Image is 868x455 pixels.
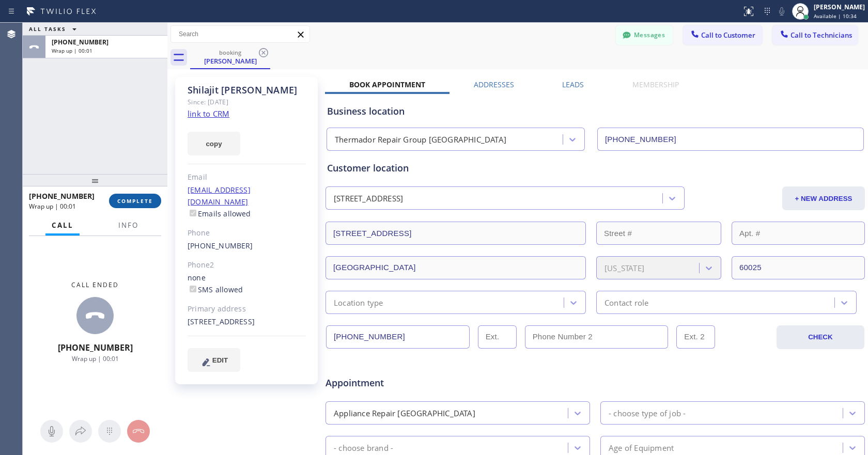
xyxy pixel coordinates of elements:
[525,325,669,349] input: Phone Number 2
[632,80,679,89] label: Membership
[40,420,63,443] button: Mute
[171,26,309,42] input: Search
[326,256,586,279] input: City
[127,420,150,443] button: Hang up
[188,259,306,271] div: Phone2
[327,104,863,118] div: Business location
[45,215,80,236] button: Call
[326,325,470,349] input: Phone Number
[29,191,95,201] span: [PHONE_NUMBER]
[334,442,393,453] div: - choose brand -
[98,420,121,443] button: Open dialpad
[71,280,119,289] span: Call ended
[701,30,755,40] span: Call to Customer
[23,23,87,35] button: ALL TASKS
[191,49,269,56] div: booking
[188,272,306,296] div: none
[191,56,269,66] div: [PERSON_NAME]
[188,84,306,96] div: Shilajit [PERSON_NAME]
[597,128,864,151] input: Phone Number
[112,215,145,236] button: Info
[334,407,475,419] div: Appliance Repair [GEOGRAPHIC_DATA]
[326,222,586,245] input: Address
[732,222,865,245] input: Apt. #
[29,25,66,33] span: ALL TASKS
[117,197,153,205] span: COMPLETE
[188,96,306,108] div: Since: [DATE]
[188,227,306,239] div: Phone
[596,222,721,245] input: Street #
[188,348,240,372] button: EDIT
[349,80,425,89] label: Book Appointment
[52,38,109,46] span: [PHONE_NUMBER]
[118,221,138,230] span: Info
[676,325,715,349] input: Ext. 2
[191,46,269,68] div: Shilajit Kundu
[52,47,92,54] span: Wrap up | 00:01
[188,171,306,183] div: Email
[605,296,648,308] div: Contact role
[327,161,863,175] div: Customer location
[326,376,504,390] span: Appointment
[212,356,228,364] span: EDIT
[772,25,858,45] button: Call to Technicians
[732,256,865,279] input: ZIP
[69,420,92,443] button: Open directory
[188,132,240,155] button: copy
[72,354,119,363] span: Wrap up | 00:01
[774,4,789,19] button: Mute
[190,210,196,216] input: Emails allowed
[29,202,76,211] span: Wrap up | 00:01
[782,186,865,210] button: + NEW ADDRESS
[777,325,864,349] button: CHECK
[683,25,762,45] button: Call to Customer
[188,316,306,328] div: [STREET_ADDRESS]
[190,286,196,292] input: SMS allowed
[188,285,243,294] label: SMS allowed
[814,3,865,11] div: [PERSON_NAME]
[334,193,403,205] div: [STREET_ADDRESS]
[609,407,686,419] div: - choose type of job -
[188,108,229,119] a: link to CRM
[791,30,852,40] span: Call to Technicians
[562,80,584,89] label: Leads
[335,134,506,146] div: Thermador Repair Group [GEOGRAPHIC_DATA]
[188,185,251,207] a: [EMAIL_ADDRESS][DOMAIN_NAME]
[188,209,251,218] label: Emails allowed
[814,12,857,20] span: Available | 10:34
[609,442,674,453] div: Age of Equipment
[478,325,517,349] input: Ext.
[109,194,161,208] button: COMPLETE
[334,296,383,308] div: Location type
[474,80,514,89] label: Addresses
[616,25,673,45] button: Messages
[188,241,253,250] a: [PHONE_NUMBER]
[58,342,133,353] span: [PHONE_NUMBER]
[52,221,73,230] span: Call
[188,303,306,315] div: Primary address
